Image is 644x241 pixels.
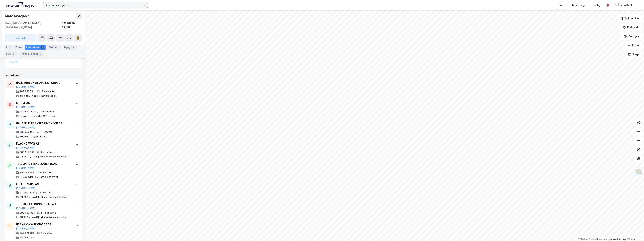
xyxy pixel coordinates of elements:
div: Utl. av egen/leid fast eiendom el. [20,175,59,178]
div: 988 881 554 [20,90,35,93]
img: Z [635,169,642,176]
div: 933 249 913 [20,130,34,133]
div: 912 940 179 [20,191,34,194]
div: HEGNA MASKINSERVICE AS [16,222,72,227]
div: 26 ansatte [41,110,54,113]
div: [PERSON_NAME] teknisk konsulentvirks. [20,155,67,158]
div: Leietakere [25,45,46,50]
button: Filter [624,42,642,49]
div: 4 ansatte [40,191,52,194]
a: OpenStreetMap [589,238,607,240]
div: 1 [71,45,75,49]
button: [DOMAIN_NAME] [16,187,35,190]
div: RIE TELEMARK AS [16,182,72,186]
button: Analyse [621,33,642,40]
div: SPERRE AS [16,101,72,105]
a: Improve this map [608,238,626,240]
div: 2 ansatte [41,232,52,235]
button: Og 3 til [10,61,18,64]
div: ESG [5,51,17,57]
div: Info [5,45,12,50]
div: 8 [40,45,44,49]
button: [DOMAIN_NAME] [16,106,35,109]
div: Bygg. av skip under 100 br.tonn [20,115,56,118]
div: 959 875 332 [20,232,35,235]
div: HALLIBURTON AS AVD NOTODDEN [16,81,72,85]
div: Kart [559,3,564,7]
div: [PERSON_NAME] [611,3,632,7]
button: [DOMAIN_NAME] [16,85,35,88]
div: 3676, [GEOGRAPHIC_DATA], [GEOGRAPHIC_DATA] [5,21,62,30]
div: 2 [12,52,16,56]
div: 8 ansatte [40,151,52,154]
div: 6 ansatte [40,171,52,174]
div: Notodden, 39/56 [62,21,82,30]
div: 998 657 334 [20,211,35,214]
button: [DOMAIN_NAME] [16,146,35,149]
div: 1 - 4 ansatte [41,211,56,214]
div: TELEMARK TEKNOLOGIPARK AS [16,162,72,166]
div: Datasett [47,45,61,50]
div: [PERSON_NAME] teknisk konsulentvirks. [20,196,67,199]
button: [DOMAIN_NAME] [16,207,35,210]
div: Leietakere (8) [5,73,82,77]
div: HAUGERUD REGNSKAPSKONTOR AS [16,121,72,126]
button: Bokmerker [617,15,642,22]
button: [DOMAIN_NAME] [16,227,35,230]
div: Kontrollprogram for chat [625,223,644,241]
div: Merdevegen 1 [5,13,31,19]
div: 947 063 405 [20,110,35,113]
button: Datasett [620,24,642,31]
div: Transaksjoner [19,51,44,57]
input: Søk på adresse, matrikkel, gårdeiere, leietakere eller personer [47,2,143,8]
button: Tag [5,34,37,42]
div: Bolig [594,3,600,7]
div: 4 [39,52,43,56]
button: [DOMAIN_NAME] [16,166,35,169]
div: Eiere [14,45,23,50]
div: Tjen. til utv. råolje/naturgass el. [20,94,57,97]
div: Bygg [63,45,77,50]
div: 990 142 742 [20,171,34,174]
div: 11 ansatte [40,130,53,133]
div: Regnskap og bokføring [20,135,47,138]
div: 966 617 969 [20,151,34,154]
button: [DOMAIN_NAME] [16,126,35,129]
a: Mapbox [578,238,588,240]
div: 133 ansatte [41,90,55,93]
div: [PERSON_NAME] teknisk konsulentvirks. [20,216,67,219]
iframe: Chat Widget [625,223,644,241]
div: Grunnarbeid [20,236,34,239]
button: Tags [625,51,642,58]
div: Mine Tags [572,3,586,7]
img: logo.a4113a55bc3d86da70a041830d287a7e.svg [6,2,34,8]
div: EVAC NORWAY AS [16,141,72,146]
div: TELEMARK TECHNOLOGIES AS [16,202,72,206]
